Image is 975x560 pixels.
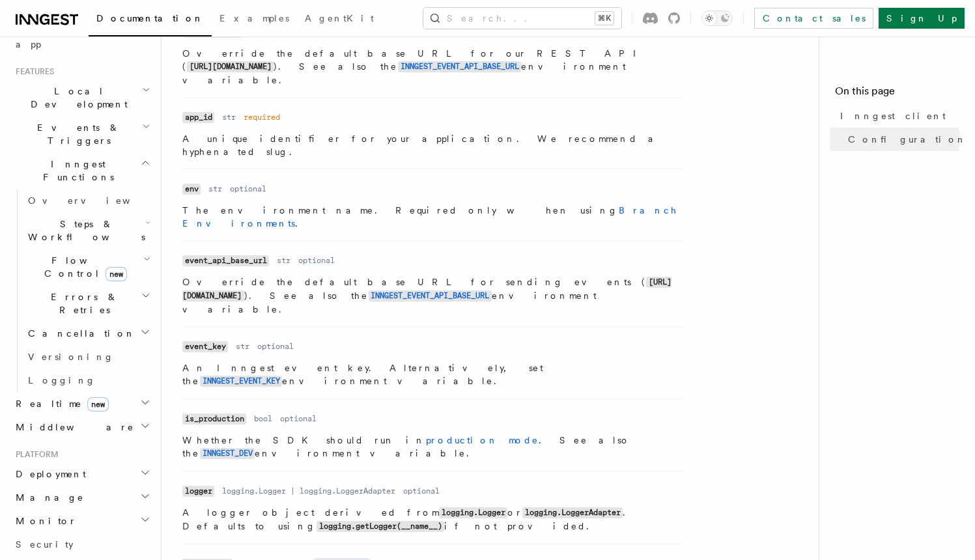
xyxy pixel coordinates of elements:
button: Search...⌘K [423,8,621,29]
p: Override the default base URL for our REST API ( ). See also the environment variable. [182,47,683,87]
a: production mode [426,435,539,445]
span: Features [10,66,54,77]
dd: str [208,184,222,194]
button: Manage [10,486,153,509]
code: INNGEST_EVENT_API_BASE_URL [369,290,492,301]
span: new [106,267,127,281]
a: INNGEST_EVENT_API_BASE_URL [398,61,521,72]
span: Middleware [10,421,134,434]
span: Configuration [848,133,967,146]
dd: optional [298,255,335,266]
a: Logging [23,369,153,392]
a: Inngest client [835,104,959,128]
dd: str [236,341,249,352]
span: Monitor [10,514,77,527]
div: Inngest Functions [10,189,153,392]
span: Inngest client [840,109,946,122]
a: Examples [212,4,297,35]
code: app_id [182,112,214,123]
h4: On this page [835,83,959,104]
dd: logging.Logger | logging.LoggerAdapter [222,486,395,496]
code: logging.Logger [439,507,507,518]
code: env [182,184,201,195]
p: A unique identifier for your application. We recommend a hyphenated slug. [182,132,683,158]
a: Sign Up [879,8,965,29]
button: Flow Controlnew [23,249,153,285]
a: Contact sales [754,8,873,29]
span: Versioning [28,352,114,362]
button: Middleware [10,415,153,439]
a: Branch Environments [182,205,677,229]
code: INNGEST_EVENT_KEY [200,376,282,387]
button: Errors & Retries [23,285,153,322]
button: Events & Triggers [10,116,153,152]
a: Documentation [89,4,212,36]
button: Realtimenew [10,392,153,415]
button: Deployment [10,462,153,486]
span: Overview [28,195,162,206]
code: event_key [182,341,228,352]
dd: bool [254,413,272,424]
code: [URL][DOMAIN_NAME] [187,61,274,72]
a: INNGEST_EVENT_KEY [200,376,282,386]
dd: optional [403,486,440,496]
a: Overview [23,189,153,212]
span: Examples [219,13,289,23]
kbd: ⌘K [595,12,614,25]
span: Security [16,539,74,550]
p: An Inngest event key. Alternatively, set the environment variable. [182,361,683,388]
dd: optional [257,341,294,352]
code: is_production [182,413,246,425]
a: Configuration [843,128,959,151]
span: Flow Control [23,254,143,280]
span: Steps & Workflows [23,217,145,244]
span: Manage [10,491,84,504]
a: Versioning [23,345,153,369]
span: Inngest Functions [10,158,141,184]
a: INNGEST_DEV [200,448,255,458]
span: Platform [10,449,59,460]
span: Local Development [10,85,142,111]
button: Inngest Functions [10,152,153,189]
span: Realtime [10,397,109,410]
a: Security [10,533,153,556]
span: Cancellation [23,327,135,340]
span: Logging [28,375,96,385]
span: Documentation [96,13,204,23]
dd: str [222,112,236,122]
button: Monitor [10,509,153,533]
p: The environment name. Required only when using . [182,204,683,230]
span: new [87,397,109,412]
a: INNGEST_EVENT_API_BASE_URL [369,290,492,301]
button: Steps & Workflows [23,212,153,249]
button: Local Development [10,79,153,116]
span: Deployment [10,468,86,481]
dd: str [277,255,290,266]
code: INNGEST_DEV [200,448,255,459]
code: INNGEST_EVENT_API_BASE_URL [398,61,521,72]
span: Errors & Retries [23,290,141,316]
dd: required [244,112,280,122]
code: logger [182,486,214,497]
a: AgentKit [297,4,382,35]
button: Cancellation [23,322,153,345]
p: Whether the SDK should run in . See also the environment variable. [182,434,683,460]
code: event_api_base_url [182,255,269,266]
a: Setting up your app [10,20,153,56]
span: AgentKit [305,13,374,23]
button: Toggle dark mode [701,10,733,26]
code: logging.getLogger(__name__) [317,521,444,532]
p: A logger object derived from or . Defaults to using if not provided. [182,506,683,533]
p: Override the default base URL for sending events ( ). See also the environment variable. [182,275,683,316]
span: Events & Triggers [10,121,142,147]
dd: optional [230,184,266,194]
code: logging.LoggerAdapter [522,507,623,518]
dd: optional [280,413,317,424]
